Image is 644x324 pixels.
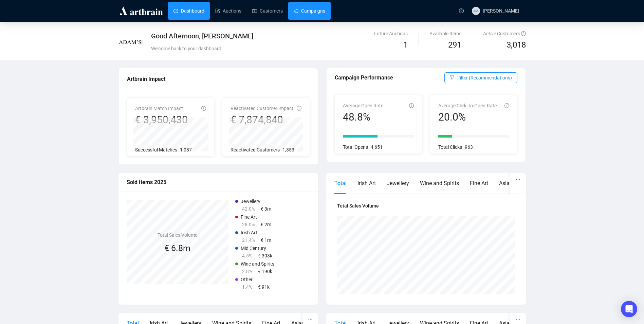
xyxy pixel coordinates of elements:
[173,2,204,20] a: Dashboard
[215,2,241,20] a: Auctions
[158,231,197,239] h4: Total Sales Volume
[282,147,294,152] span: 1,353
[337,202,515,210] h4: Total Sales Volume
[261,206,271,212] span: € 3m
[241,246,266,251] span: Mid Century
[444,72,517,83] button: Filter (Recommendations)
[180,147,192,152] span: 1,087
[201,106,206,111] span: info-circle
[151,31,388,41] div: Good Afternoon, [PERSON_NAME]
[429,30,461,37] div: Available Items
[135,147,177,152] span: Successful Matches
[241,261,274,267] span: Wine and Spirits
[164,243,190,253] span: € 6.8m
[483,8,519,14] span: [PERSON_NAME]
[409,103,414,108] span: info-circle
[261,237,271,243] span: € 1m
[231,113,293,126] div: € 7,874,840
[473,8,478,13] span: AM
[504,103,509,108] span: info-circle
[127,75,310,83] div: Artbrain Impact
[387,179,409,187] div: Jewellery
[516,317,520,322] span: ellipsis
[294,2,325,20] a: Campaigns
[459,8,464,13] span: question-circle
[438,144,462,150] span: Total Clicks
[241,214,257,220] span: Fine Art
[448,40,461,50] span: 291
[241,199,260,204] span: Jewellery
[242,237,255,243] span: 21.4%
[231,106,293,111] span: Reactivated Customer Impact
[231,147,280,152] span: Reactivated Customers
[507,39,526,52] span: 3,018
[308,317,313,322] span: ellipsis
[483,31,526,36] span: Active Customers
[258,253,272,258] span: € 303k
[261,222,271,227] span: € 2m
[241,277,253,282] span: Other
[457,74,512,82] span: Filter (Recommendations)
[510,173,526,186] button: ellipsis
[621,301,637,317] div: Open Intercom Messenger
[438,103,497,108] span: Average Click-To-Open-Rate
[151,45,388,52] div: Welcome back to your dashboard.
[118,5,164,16] img: logo
[127,178,310,186] div: Sold Items 2025
[242,253,252,258] span: 4.5%
[343,144,368,150] span: Total Opens
[521,31,526,36] span: question-circle
[357,179,376,187] div: Irish Art
[242,284,252,290] span: 1.4%
[297,106,301,111] span: info-circle
[403,40,408,50] span: 1
[252,2,283,20] a: Customers
[374,30,408,37] div: Future Auctions
[335,73,444,82] div: Campaign Performance
[135,106,183,111] span: Artbrain Match Impact
[450,75,455,80] span: filter
[258,269,272,274] span: € 190k
[242,222,255,227] span: 28.0%
[258,284,270,290] span: € 91k
[119,30,143,54] img: 5f7b3e15015672000c94947a.jpg
[343,103,383,108] span: Average Open Rate
[470,179,488,187] div: Fine Art
[242,206,255,212] span: 42.0%
[334,179,347,187] div: Total
[343,111,383,124] div: 48.8%
[242,269,252,274] span: 2.8%
[465,144,473,150] span: 963
[499,179,521,187] div: Asian Art
[241,230,257,235] span: Irish Art
[516,177,520,182] span: ellipsis
[371,144,383,150] span: 4,651
[438,111,497,124] div: 20.0%
[135,113,188,126] div: € 3,950,430
[420,179,459,187] div: Wine and Spirits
